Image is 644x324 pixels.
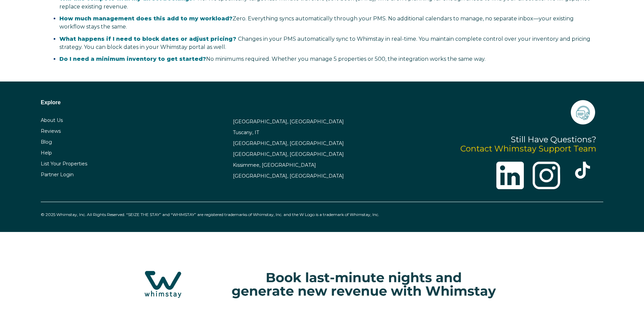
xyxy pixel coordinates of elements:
span: Explore [41,100,61,105]
a: List Your Properties [41,161,87,167]
img: icons-21 [569,98,596,126]
span: Zero. Everything syncs automatically through your PMS. No additional calendars to manage, no sepa... [59,15,574,30]
a: Kissimmee, [GEOGRAPHIC_DATA] [233,162,316,168]
a: Help [41,150,52,156]
a: [GEOGRAPHIC_DATA], [GEOGRAPHIC_DATA] [233,151,344,157]
a: [GEOGRAPHIC_DATA], [GEOGRAPHIC_DATA] [233,173,344,179]
a: Partner Login [41,172,74,178]
span: What happens if I need to block dates or adjust pricing? [59,36,236,42]
a: Blog [41,139,52,145]
strong: Do I need a minimum inventory to get started? [59,56,206,62]
a: About Us [41,117,63,123]
span: © 2025 Whimstay, Inc. All Rights Reserved. “SEIZE THE STAY” and “WHIMSTAY” are registered tradema... [41,212,379,217]
a: Reviews [41,128,61,134]
a: [GEOGRAPHIC_DATA], [GEOGRAPHIC_DATA] [233,119,344,125]
span: Still Have Questions? [511,134,596,144]
a: Tuscany, IT [233,129,259,136]
img: linkedin-logo [496,162,524,189]
span: Changes in your PMS automatically sync to Whimstay in real-time. You maintain complete control ov... [59,36,590,50]
a: [GEOGRAPHIC_DATA], [GEOGRAPHIC_DATA] [233,140,344,146]
span: No minimums required. Whether you manage 5 properties or 500, the integration works the same way. [59,56,485,62]
img: Hubspot header for SSOB (4) [115,262,529,306]
a: Contact Whimstay Support Team [460,144,596,154]
img: tik-tok [574,162,591,179]
img: instagram [533,162,560,189]
strong: How much management does this add to my workload? [59,15,233,22]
